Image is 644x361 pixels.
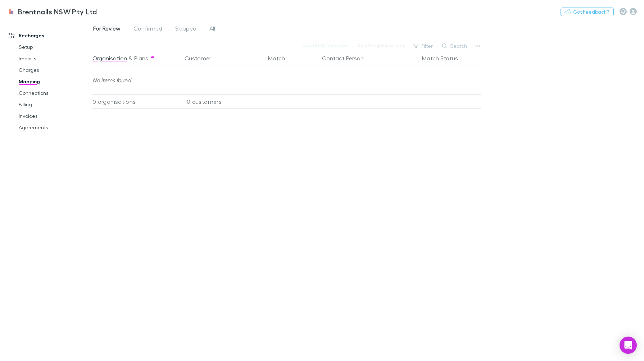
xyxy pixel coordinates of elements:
[12,110,98,122] a: Invoices
[133,25,162,34] span: Confirmed
[92,51,176,65] div: &
[410,42,437,50] button: Filter
[268,51,294,65] button: Match
[92,66,477,94] div: No items found
[322,51,372,65] button: Contact Person
[134,51,148,65] button: Plans
[209,25,215,34] span: All
[185,51,220,65] button: Customer
[12,53,98,64] a: Imports
[12,122,98,133] a: Agreements
[12,76,98,87] a: Mapping
[353,41,410,50] button: Skip0 organisations
[422,51,467,65] button: Match Status
[620,337,637,354] div: Open Intercom Messenger
[175,25,196,34] span: Skipped
[3,3,101,20] a: Brentnalls NSW Pty Ltd
[12,41,98,53] a: Setup
[18,7,97,16] h3: Brentnalls NSW Pty Ltd
[179,94,265,109] div: 0 customers
[12,64,98,76] a: Charges
[439,42,471,50] button: Search
[7,7,15,16] img: Brentnalls NSW Pty Ltd's Logo
[298,41,353,50] button: Confirm0 matches
[92,94,179,109] div: 0 organisations
[12,99,98,110] a: Billing
[12,87,98,99] a: Connections
[93,25,121,34] span: For Review
[1,30,98,41] a: Recharges
[561,8,614,16] button: Got Feedback?
[92,51,127,65] button: Organisation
